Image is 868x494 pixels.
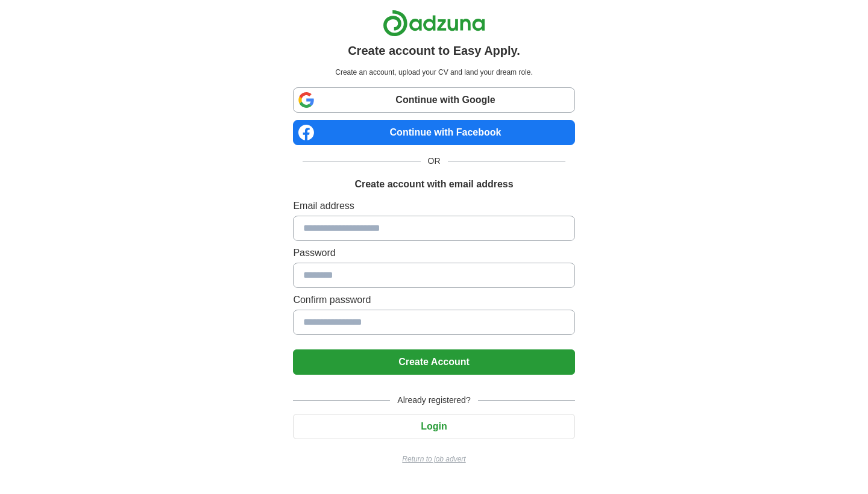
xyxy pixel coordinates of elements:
label: Email address [293,199,574,213]
a: Return to job advert [293,454,574,464]
button: Create Account [293,349,574,375]
h1: Create account with email address [354,177,513,192]
a: Continue with Facebook [293,120,574,145]
p: Create an account, upload your CV and land your dream role. [295,67,572,78]
a: Login [293,421,574,431]
label: Password [293,246,574,260]
span: Already registered? [390,394,477,407]
h1: Create account to Easy Apply. [348,42,520,60]
label: Confirm password [293,293,574,307]
span: OR [421,155,448,167]
img: Adzuna logo [383,10,485,37]
button: Login [293,414,574,439]
a: Continue with Google [293,87,574,113]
